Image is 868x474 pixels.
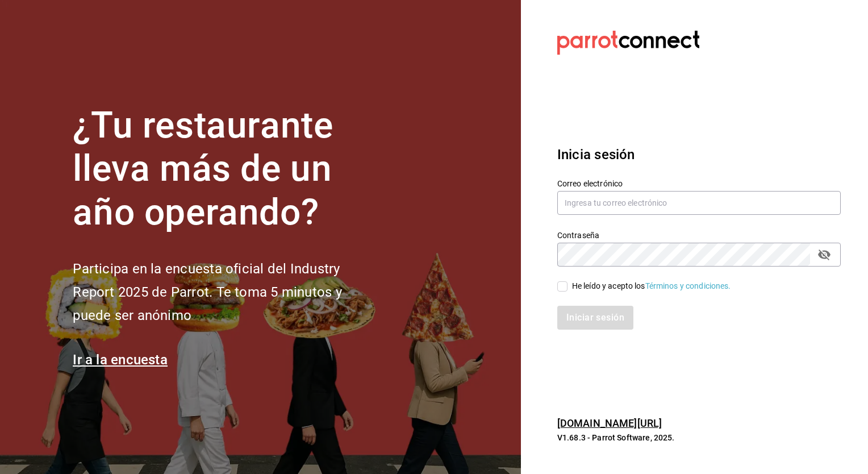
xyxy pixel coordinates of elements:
label: Contraseña [557,231,841,239]
a: Términos y condiciones. [645,281,731,290]
input: Ingresa tu correo electrónico [557,191,841,215]
label: Correo electrónico [557,179,841,187]
button: passwordField [815,245,834,264]
a: [DOMAIN_NAME][URL] [557,417,662,429]
p: V1.68.3 - Parrot Software, 2025. [557,432,841,443]
h1: ¿Tu restaurante lleva más de un año operando? [73,104,379,235]
h3: Inicia sesión [557,144,841,165]
a: Ir a la encuesta [73,352,168,368]
div: He leído y acepto los [572,280,731,292]
h2: Participa en la encuesta oficial del Industry Report 2025 de Parrot. Te toma 5 minutos y puede se... [73,257,379,327]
